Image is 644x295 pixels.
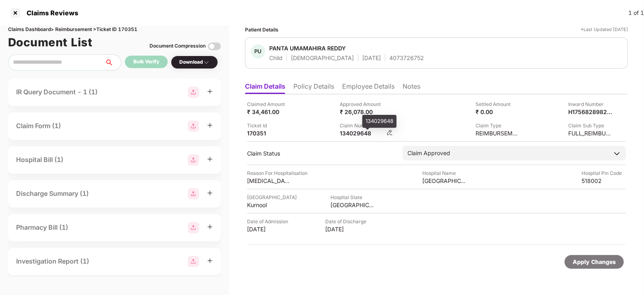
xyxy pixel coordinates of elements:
[16,121,61,131] div: Claim Form (1)
[582,169,626,177] div: Hospital Pin Code
[568,129,613,137] div: FULL_REIMBURSEMENT
[16,189,89,199] div: Discharge Summary (1)
[245,26,278,33] div: Patient Details
[247,225,291,233] div: [DATE]
[247,129,291,137] div: 170351
[247,169,307,177] div: Reason For Hospitalisation
[247,108,291,116] div: ₹ 34,461.00
[207,258,213,264] span: plus
[203,59,210,66] img: svg+xml;base64,PHN2ZyBpZD0iRHJvcGRvd24tMzJ4MzIiIHhtbG5zPSJodHRwOi8vd3d3LnczLm9yZy8yMDAwL3N2ZyIgd2...
[104,54,121,71] button: search
[188,222,199,233] img: svg+xml;base64,PHN2ZyBpZD0iR3JvdXBfMjg4MTMiIGRhdGEtbmFtZT0iR3JvdXAgMjg4MTMiIHhtbG5zPSJodHRwOi8vd3...
[16,87,98,97] div: IR Query Document - 1 (1)
[291,54,354,62] div: [DEMOGRAPHIC_DATA]
[325,218,370,225] div: Date of Discharge
[188,256,199,267] img: svg+xml;base64,PHN2ZyBpZD0iR3JvdXBfMjg4MTMiIGRhdGEtbmFtZT0iR3JvdXAgMjg4MTMiIHhtbG5zPSJodHRwOi8vd3...
[8,33,93,51] h1: Document List
[403,82,420,94] li: Notes
[340,100,384,108] div: Approved Amount
[269,54,283,62] div: Child
[207,190,213,196] span: plus
[133,58,159,66] div: Bulk Verify
[150,42,206,50] div: Document Compression
[207,156,213,162] span: plus
[422,177,467,185] div: [GEOGRAPHIC_DATA]
[628,8,644,17] div: 1 of 1
[407,149,450,158] div: Claim Approved
[568,100,613,108] div: Inward Number
[293,82,334,94] li: Policy Details
[22,9,78,17] div: Claims Reviews
[269,44,346,52] div: PANTA UMAMAHIRA REDDY
[476,122,520,129] div: Claim Type
[208,40,221,53] img: svg+xml;base64,PHN2ZyBpZD0iVG9nZ2xlLTMyeDMyIiB4bWxucz0iaHR0cDovL3d3dy53My5vcmcvMjAwMC9zdmciIHdpZH...
[207,123,213,128] span: plus
[330,201,375,209] div: [GEOGRAPHIC_DATA]
[573,258,616,266] div: Apply Changes
[476,129,520,137] div: REIMBURSEMENT
[188,188,199,199] img: svg+xml;base64,PHN2ZyBpZD0iR3JvdXBfMjg4MTMiIGRhdGEtbmFtZT0iR3JvdXAgMjg4MTMiIHhtbG5zPSJodHRwOi8vd3...
[340,108,384,116] div: ₹ 26,078.00
[247,193,297,201] div: [GEOGRAPHIC_DATA]
[389,54,424,62] div: 4073726752
[8,26,221,33] div: Claims Dashboard > Reimbursement > Ticket ID 170351
[568,122,613,129] div: Claim Sub Type
[325,225,370,233] div: [DATE]
[386,129,393,136] img: svg+xml;base64,PHN2ZyBpZD0iRWRpdC0zMngzMiIgeG1sbnM9Imh0dHA6Ly93d3cudzMub3JnLzIwMDAvc3ZnIiB3aWR0aD...
[342,82,395,94] li: Employee Details
[476,108,520,116] div: ₹ 0.00
[179,58,210,66] div: Download
[188,154,199,166] img: svg+xml;base64,PHN2ZyBpZD0iR3JvdXBfMjg4MTMiIGRhdGEtbmFtZT0iR3JvdXAgMjg4MTMiIHhtbG5zPSJodHRwOi8vd3...
[362,115,397,128] div: 134029648
[247,122,291,129] div: Ticket Id
[613,150,621,158] img: downArrowIcon
[362,54,381,62] div: [DATE]
[104,59,121,66] span: search
[251,44,265,58] div: PU
[476,100,520,108] div: Settled Amount
[245,82,285,94] li: Claim Details
[16,155,63,165] div: Hospital Bill (1)
[247,150,395,157] div: Claim Status
[188,87,199,98] img: svg+xml;base64,PHN2ZyBpZD0iR3JvdXBfMjg4MTMiIGRhdGEtbmFtZT0iR3JvdXAgMjg4MTMiIHhtbG5zPSJodHRwOi8vd3...
[330,193,375,201] div: Hospital State
[581,26,628,33] div: *Last Updated [DATE]
[568,108,613,116] div: H1756828982872807385
[188,120,199,132] img: svg+xml;base64,PHN2ZyBpZD0iR3JvdXBfMjg4MTMiIGRhdGEtbmFtZT0iR3JvdXAgMjg4MTMiIHhtbG5zPSJodHRwOi8vd3...
[582,177,626,185] div: 518002
[247,100,291,108] div: Claimed Amount
[16,256,89,266] div: Investigation Report (1)
[247,218,291,225] div: Date of Admission
[340,122,393,129] div: Claim Number
[207,89,213,94] span: plus
[16,222,68,233] div: Pharmacy Bill (1)
[340,129,384,137] div: 134029648
[247,177,291,185] div: [MEDICAL_DATA]
[422,169,467,177] div: Hospital Name
[247,201,291,209] div: Kurnool
[207,224,213,230] span: plus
